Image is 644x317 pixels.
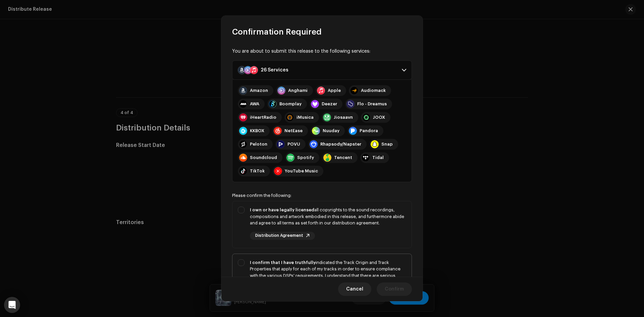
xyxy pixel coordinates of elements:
[346,282,363,296] span: Cancel
[255,233,303,238] span: Distribution Agreement
[250,88,268,93] div: Amazon
[250,142,267,147] div: Peloton
[232,48,412,55] div: You are about to submit this release to the following services:
[250,101,259,107] div: AWA
[328,88,341,93] div: Apple
[250,208,314,212] strong: I own or have legally licensed
[357,101,387,107] div: Flo - Dreamus
[287,142,300,147] div: POVU
[334,155,352,160] div: Tencent
[250,259,406,292] div: indicated the Track Origin and Track Properties that apply for each of my tracks in order to ensu...
[232,201,412,248] p-togglebutton: I own or have legally licensedall copyrights to the sound recordings, compositions and artwork em...
[250,155,277,160] div: Soundcloud
[334,115,353,120] div: Jiosaavn
[322,101,337,107] div: Deezer
[232,80,412,182] p-accordion-content: 26 Services
[323,128,339,134] div: Nuuday
[320,142,361,147] div: Rhapsody/Napster
[338,282,371,296] button: Cancel
[381,142,393,147] div: Snap
[250,260,316,265] strong: I confirm that I have truthfully
[373,115,385,120] div: JOOX
[377,282,412,296] button: Confirm
[279,101,302,107] div: Boomplay
[372,155,384,160] div: Tidal
[232,254,412,314] p-togglebutton: I confirm that I have truthfullyindicated the Track Origin and Track Properties that apply for ea...
[361,88,386,93] div: Audiomack
[250,128,264,134] div: KKBOX
[284,128,303,134] div: NetEase
[261,67,288,73] div: 26 Services
[4,297,20,313] div: Open Intercom Messenger
[232,60,412,80] p-accordion-header: 26 Services
[250,168,265,174] div: TikTok
[297,155,314,160] div: Spotify
[297,115,314,120] div: iMusica
[250,115,276,120] div: iHeartRadio
[385,282,404,296] span: Confirm
[232,193,412,198] div: Please confirm the following:
[288,88,308,93] div: Anghami
[250,207,406,226] div: all copyrights to the sound recordings, compositions and artwork embodied in this release, and fu...
[232,27,322,37] span: Confirmation Required
[360,128,378,134] div: Pandora
[285,168,318,174] div: YouTube Music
